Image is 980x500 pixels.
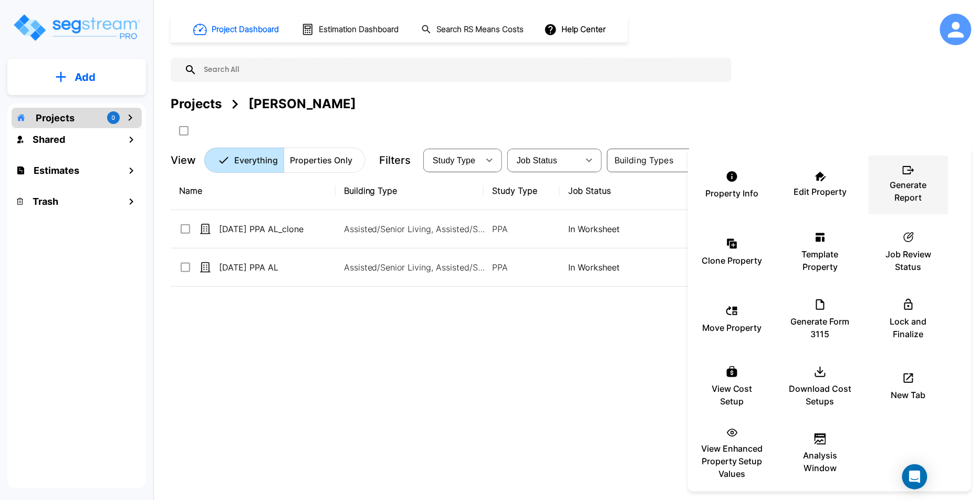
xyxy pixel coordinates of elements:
[891,389,926,401] p: New Tab
[789,315,852,340] p: Generate Form 3115
[877,179,940,204] p: Generate Report
[701,382,764,408] p: View Cost Setup
[877,248,940,273] p: Job Review Status
[701,442,764,480] p: View Enhanced Property Setup Values
[702,254,763,267] p: Clone Property
[902,464,927,489] div: Open Intercom Messenger
[789,449,852,474] p: Analysis Window
[877,315,940,340] p: Lock and Finalize
[706,187,759,200] p: Property Info
[789,382,852,408] p: Download Cost Setups
[789,248,852,273] p: Template Property
[794,185,847,198] p: Edit Property
[703,321,762,334] p: Move Property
